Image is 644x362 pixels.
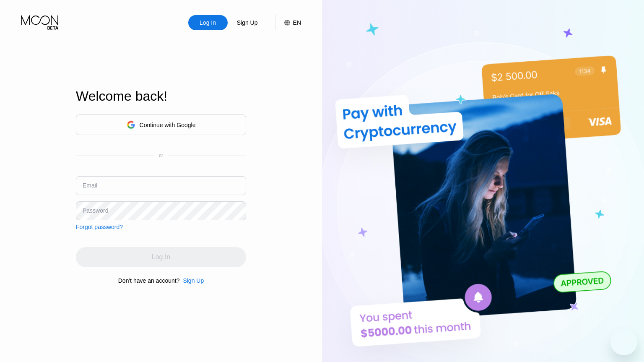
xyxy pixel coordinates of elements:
div: Sign Up [236,18,259,27]
div: Welcome back! [76,89,246,104]
div: Email [83,182,97,189]
div: Sign Up [183,277,204,284]
div: Log In [199,18,217,27]
div: Forgot password? [76,224,123,230]
iframe: Button to launch messaging window [610,328,637,355]
div: Continue with Google [76,115,246,135]
div: Continue with Google [140,122,196,128]
div: EN [275,15,301,30]
div: Log In [188,15,228,30]
div: EN [293,19,301,26]
div: Don't have an account? [118,277,180,284]
div: or [159,153,164,159]
div: Password [83,207,108,214]
div: Sign Up [228,15,267,30]
div: Sign Up [179,277,204,284]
